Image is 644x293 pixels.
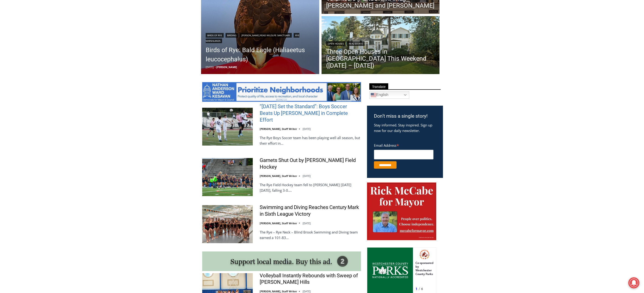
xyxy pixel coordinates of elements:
[206,32,315,43] div: | | |
[369,91,409,99] a: English
[374,113,436,120] h3: Don’t miss a single story!
[206,45,315,64] a: Birds of Rye: Bald Eagle (Haliaeetus leucocephalus)
[48,39,51,44] div: 1
[54,39,56,44] div: 6
[303,174,311,178] time: [DATE]
[326,41,345,46] a: Open Houses
[260,221,297,225] a: [PERSON_NAME], Staff Writer
[374,122,436,133] p: Stay informed. Stay inspired. Sign up now for our daily newsletter.
[260,174,297,178] a: [PERSON_NAME], Staff Writer
[202,251,361,271] img: support local media, buy this ad
[216,65,237,69] a: [PERSON_NAME]
[117,0,218,45] div: "[PERSON_NAME] and I covered the [DATE] Parade, which was a really eye opening experience as I ha...
[260,204,361,217] a: Swimming and Diving Reaches Century Mark in Sixth League Victory
[347,41,364,46] a: Real Estate
[260,127,297,131] a: [PERSON_NAME], Staff Writer
[240,33,292,38] a: [PERSON_NAME] Read Wildlife Sanctuary
[326,48,435,69] a: Three Open Houses in [GEOGRAPHIC_DATA] This Weekend ([DATE] – [DATE])
[322,16,440,75] img: 162 Kirby Lane, Rye
[121,46,214,56] span: Intern @ [DOMAIN_NAME]
[226,33,238,38] a: Birding
[371,92,376,98] img: en
[303,127,311,131] time: [DATE]
[48,14,67,38] div: Co-sponsored by Westchester County Parks
[303,221,311,225] time: [DATE]
[326,40,435,46] div: |
[52,39,53,44] div: /
[260,272,361,286] a: Volleyball Instantly Rebounds with Sweep of [PERSON_NAME] Hills
[111,45,224,57] a: Intern @ [DOMAIN_NAME]
[215,65,216,69] span: –
[374,141,433,149] label: Email Address
[206,33,224,38] a: Birds of Rye
[202,205,253,243] img: Swimming and Diving Reaches Century Mark in Sixth League Victory
[260,182,361,193] p: The Rye Field Hockey team fell to [PERSON_NAME] [DATE][DATE], falling 3-0….
[206,65,214,69] time: [DATE]
[0,0,46,46] img: s_800_29ca6ca9-f6cc-433c-a631-14f6620ca39b.jpeg
[4,46,61,57] h4: [PERSON_NAME] Read Sanctuary Fall Fest: [DATE]
[367,182,436,240] img: McCabe for Mayor
[260,157,361,170] a: Garnets Shut Out by [PERSON_NAME] Field Hockey
[202,158,253,196] img: Garnets Shut Out by Horace Greeley Field Hockey
[303,290,311,293] time: [DATE]
[260,290,297,293] a: [PERSON_NAME], Staff Writer
[260,135,361,146] p: The Rye Boys Soccer team has been playing well all season, but their effort in…
[260,229,361,240] p: The Rye – Rye Neck – Blind Brook Swimming and Diving team earned a 101-83…
[322,16,440,75] a: Read More Three Open Houses in Rye This Weekend (October 11 – 12)
[202,108,253,146] img: “Today Set the Standard”: Boys Soccer Beats Up Pelham in Complete Effort
[260,103,361,123] a: “[DATE] Set the Standard”: Boys Soccer Beats Up [PERSON_NAME] in Complete Effort
[0,46,69,57] a: [PERSON_NAME] Read Sanctuary Fall Fest: [DATE]
[369,83,388,90] span: Translate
